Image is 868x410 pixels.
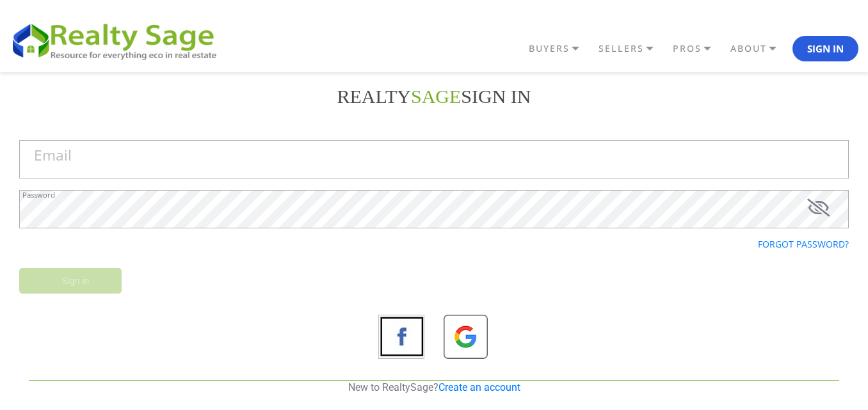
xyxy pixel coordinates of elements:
font: SAGE [411,86,461,107]
h2: REALTY Sign in [19,85,849,108]
a: SELLERS [595,38,670,59]
p: New to RealtySage? [29,381,839,395]
a: ABOUT [727,38,792,59]
label: Password [22,191,55,198]
a: BUYERS [526,38,595,59]
a: Forgot password? [758,238,849,250]
a: PROS [670,38,727,59]
button: Sign In [792,36,858,61]
img: REALTY SAGE [10,19,227,61]
label: Email [34,148,72,163]
a: Create an account [438,381,520,393]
